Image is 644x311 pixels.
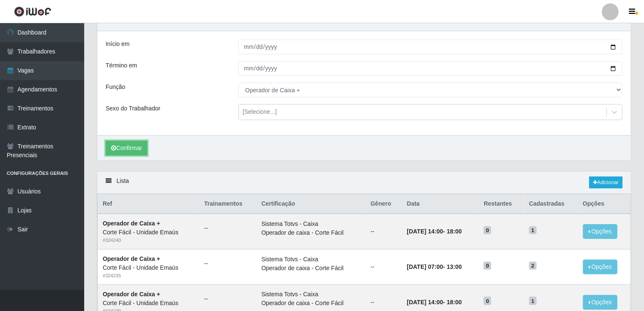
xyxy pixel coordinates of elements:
label: Término em [106,61,137,70]
div: Corte Fácil - Unidade Emaús [103,228,194,237]
th: Restantes [479,194,524,214]
span: 2 [529,262,537,270]
label: Início em [106,40,130,48]
button: Opções [583,295,617,310]
li: Operador de caixa - Corte Fácil [261,228,360,237]
strong: - [407,299,462,306]
strong: Operador de Caixa + [103,255,160,262]
ul: -- [204,295,251,303]
td: -- [365,249,402,285]
input: 00/00/0000 [238,40,623,54]
th: Opções [578,194,631,214]
ul: -- [204,259,251,268]
div: [Selecione...] [243,108,277,117]
th: Certificação [256,194,365,214]
th: Gênero [365,194,402,214]
strong: Operador de Caixa + [103,220,160,227]
li: Sistema Totvs - Caixa [261,290,360,299]
li: Operador de caixa - Corte Fácil [261,264,360,273]
a: Adicionar [589,177,623,188]
button: Opções [583,224,617,239]
span: 1 [529,226,537,235]
li: Sistema Totvs - Caixa [261,220,360,228]
button: Opções [583,260,617,274]
th: Trainamentos [199,194,256,214]
input: 00/00/0000 [238,61,623,76]
button: Confirmar [106,141,147,155]
div: # 324240 [103,237,194,244]
img: CoreUI Logo [14,6,51,17]
time: 13:00 [447,263,462,270]
strong: - [407,263,462,270]
label: Sexo do Trabalhador [106,104,160,113]
th: Ref [98,194,200,214]
strong: Operador de Caixa + [103,291,160,298]
time: [DATE] 07:00 [407,263,443,270]
div: Lista [97,172,631,194]
label: Função [106,83,125,91]
div: # 324235 [103,272,194,279]
time: 18:00 [447,228,462,235]
span: 1 [529,297,537,305]
time: 18:00 [447,299,462,306]
span: 0 [484,226,491,235]
th: Cadastradas [524,194,578,214]
div: Corte Fácil - Unidade Emaús [103,299,194,308]
strong: - [407,228,462,235]
time: [DATE] 14:00 [407,299,443,306]
ul: -- [204,224,251,233]
li: Sistema Totvs - Caixa [261,255,360,264]
div: Corte Fácil - Unidade Emaús [103,263,194,272]
td: -- [365,214,402,249]
span: 0 [484,262,491,270]
li: Operador de caixa - Corte Fácil [261,299,360,308]
th: Data [402,194,479,214]
span: 0 [484,297,491,305]
time: [DATE] 14:00 [407,228,443,235]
